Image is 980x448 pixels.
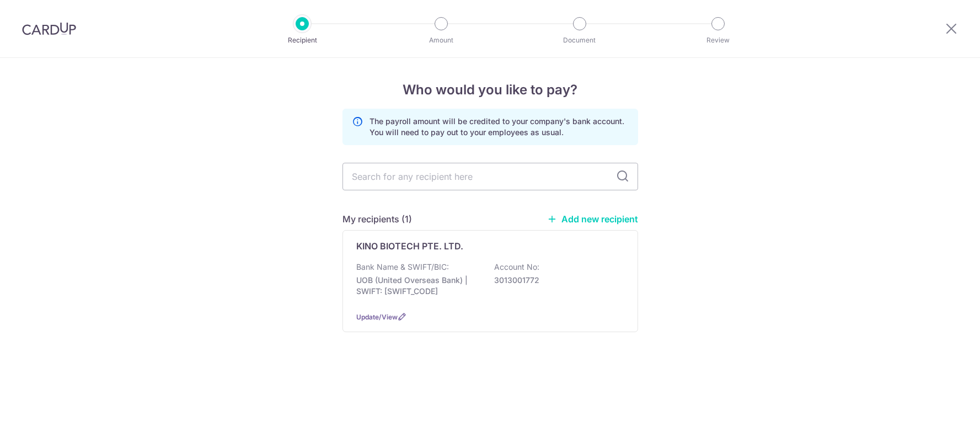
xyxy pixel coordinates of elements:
h5: My recipients (1) [342,212,412,226]
p: 3013001772 [494,275,618,286]
p: Amount [400,35,482,46]
h4: Who would you like to pay? [342,80,638,100]
p: Document [539,35,620,46]
p: Account No: [494,262,539,273]
input: Search for any recipient here [342,163,638,190]
p: The payroll amount will be credited to your company's bank account. You will need to pay out to y... [369,116,629,138]
iframe: Opens a widget where you can find more information [909,415,969,442]
a: Update/View [356,313,398,321]
p: UOB (United Overseas Bank) | SWIFT: [SWIFT_CODE] [356,275,480,297]
p: Bank Name & SWIFT/BIC: [356,262,449,273]
p: Recipient [261,35,343,46]
p: KINO BIOTECH PTE. LTD. [356,239,463,253]
img: CardUp [22,22,76,35]
a: Add new recipient [547,214,638,225]
p: Review [677,35,759,46]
